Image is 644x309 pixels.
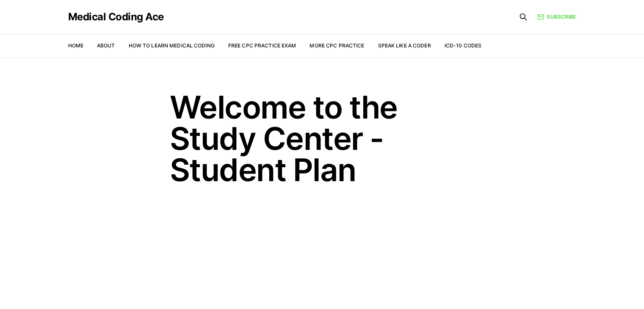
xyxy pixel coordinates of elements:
a: Speak Like a Coder [378,42,431,49]
a: How to Learn Medical Coding [129,42,215,49]
h1: Welcome to the Study Center - Student Plan [170,91,475,185]
a: ICD-10 Codes [445,42,481,49]
a: About [97,42,115,49]
a: Subscribe [537,13,576,21]
a: Home [68,42,83,49]
a: Medical Coding Ace [68,12,164,22]
a: Free CPC Practice Exam [228,42,296,49]
a: More CPC Practice [310,42,364,49]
